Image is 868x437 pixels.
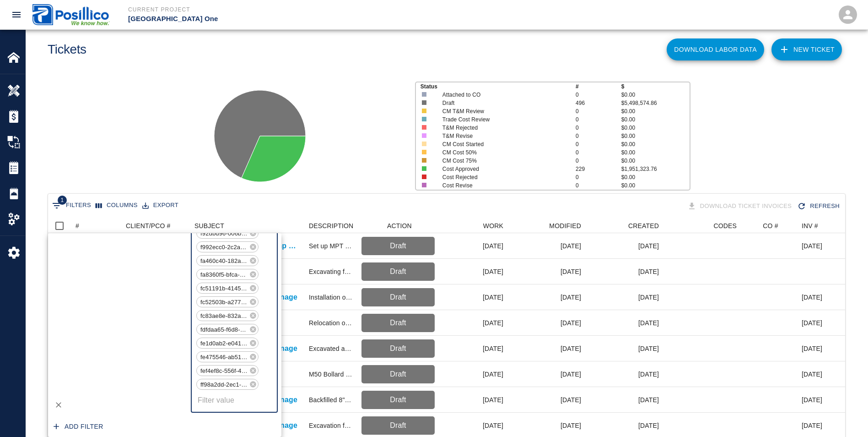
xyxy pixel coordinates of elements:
[442,107,562,115] p: CM T&M Review
[442,181,562,190] p: Cost Revise
[802,318,822,328] div: July 2025
[196,324,259,335] div: fdfdaa65-f6d8-4b11-b1c2-d176d2d8b4ac
[508,233,586,259] div: [DATE]
[621,99,690,107] p: $5,498,574.86
[439,218,508,233] div: WORK
[576,99,621,107] p: 496
[194,218,224,233] div: SUBJECT
[195,391,260,409] input: Filter value
[5,4,27,26] button: open drawer
[365,343,431,354] p: Draft
[822,393,868,437] iframe: Chat Widget
[196,338,259,349] div: fe1d0ab2-e041-4627-9c90-d1d64f5562f9
[576,173,621,181] p: 0
[797,218,850,233] div: INV #
[32,4,110,25] img: Posillico Inc Sub
[196,241,259,252] div: f992ecc0-2c2a-495c-b0ff-42df4e451a43
[52,398,65,412] button: Delete
[713,218,737,233] div: CODES
[621,82,690,91] p: $
[196,269,259,280] div: fa8360f5-bfca-46d9-aa76-5a567ecec67d
[442,157,562,165] p: CM Cost 75%
[586,361,663,387] div: [DATE]
[309,267,352,276] div: Excavating for the (2) 85 LF electrical duct banks for gramercy to abate in the RUGTC Area going ...
[439,284,508,310] div: [DATE]
[442,165,562,173] p: Cost Approved
[508,218,586,233] div: MODIFIED
[508,284,586,310] div: [DATE]
[771,38,842,60] a: NEW TICKET
[196,296,259,307] div: fc52503b-a277-4cb2-a56c-255467bd255b
[483,218,503,233] div: WORK
[508,310,586,336] div: [DATE]
[196,310,259,321] div: fc83ae8e-832a-4fe8-a034-4994ff31a5ba
[365,317,431,328] p: Draft
[741,218,797,233] div: CO #
[421,82,576,91] p: Status
[439,387,508,413] div: [DATE]
[621,107,690,115] p: $0.00
[621,181,690,190] p: $0.00
[48,42,86,57] h1: Tickets
[439,310,508,336] div: [DATE]
[197,297,251,307] span: fc52503b-a277-4cb2-a56c-255467bd255b
[508,336,586,361] div: [DATE]
[309,318,352,328] div: Relocation of previously installed fire hydrant 15 per TCC direction. PBES excavated, installed, ...
[365,266,431,277] p: Draft
[586,233,663,259] div: [DATE]
[387,218,412,233] div: ACTION
[621,148,690,157] p: $0.00
[802,218,818,233] div: INV #
[439,233,508,259] div: [DATE]
[197,228,251,239] span: f92dbd96-006b-46f2-a4af-0d3d07f134a5
[197,283,251,294] span: fc51191b-4145-4c23-be1b-1822db49fc47
[196,365,259,376] div: fef4ef8c-556f-405d-82b5-75f07d4cc563
[621,140,690,148] p: $0.00
[586,218,663,233] div: CREATED
[802,370,822,379] div: June 2025
[576,165,621,173] p: 229
[309,370,352,379] div: M50 Bollard Mockup Bondo and epoxy paint on sample
[357,218,439,233] div: ACTION
[197,311,251,321] span: fc83ae8e-832a-4fe8-a034-4994ff31a5ba
[190,218,304,233] div: SUBJECT
[576,107,621,115] p: 0
[667,38,764,60] button: Download Labor Data
[309,344,352,353] div: Excavated and installed 8" DIP for airtrain drainage col 66
[309,218,353,233] div: DESCRIPTION
[196,351,259,362] div: fe475546-ab51-4288-92bb-f876a9d50f01
[197,269,251,280] span: fa8360f5-bfca-46d9-aa76-5a567ecec67d
[126,218,171,233] div: CLIENT/PCO #
[442,115,562,124] p: Trade Cost Review
[304,218,357,233] div: DESCRIPTION
[576,91,621,99] p: 0
[197,338,251,349] span: fe1d0ab2-e041-4627-9c90-d1d64f5562f9
[442,99,562,107] p: Draft
[365,420,431,431] p: Draft
[309,293,352,302] div: Installation of 12" DIP pipe for airtrain drainage
[763,218,778,233] div: CO #
[442,148,562,157] p: CM Cost 50%
[309,395,352,404] div: Backfilled 8" DIP airtrain drainage
[365,394,431,405] p: Draft
[802,344,822,353] div: July 2025
[140,198,181,213] button: Export
[196,283,259,294] div: fc51191b-4145-4c23-be1b-1822db49fc47
[58,196,67,205] span: 1
[621,165,690,173] p: $1,951,323.76
[75,218,79,233] div: #
[586,310,663,336] div: [DATE]
[197,379,251,390] span: ff98a2dd-2ec1-4b65-a0c7-dbc2ed56c340
[621,157,690,165] p: $0.00
[128,14,484,24] p: [GEOGRAPHIC_DATA] One
[197,352,251,362] span: fe475546-ab51-4288-92bb-f876a9d50f01
[365,292,431,303] p: Draft
[795,198,843,214] button: Refresh
[197,366,251,376] span: fef4ef8c-556f-405d-82b5-75f07d4cc563
[71,218,121,233] div: #
[196,228,259,239] div: f92dbd96-006b-46f2-a4af-0d3d07f134a5
[621,173,690,181] p: $0.00
[586,336,663,361] div: [DATE]
[128,5,484,14] p: Current Project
